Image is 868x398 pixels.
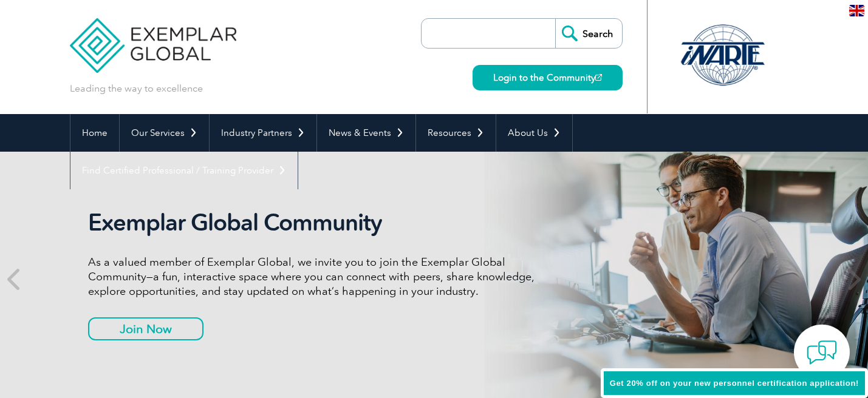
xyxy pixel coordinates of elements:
a: News & Events [317,114,415,152]
span: Get 20% off on your new personnel certification application! [610,379,859,388]
a: Our Services [120,114,209,152]
img: en [849,5,864,16]
a: About Us [496,114,572,152]
a: Join Now [88,317,203,340]
a: Home [70,114,119,152]
p: Leading the way to excellence [70,82,203,95]
a: Find Certified Professional / Training Provider [70,152,298,189]
input: Search [555,19,622,48]
img: open_square.png [595,74,602,81]
img: contact-chat.png [807,337,837,368]
p: As a valued member of Exemplar Global, we invite you to join the Exemplar Global Community—a fun,... [88,255,544,298]
a: Login to the Community [473,65,623,90]
a: Industry Partners [210,114,316,152]
a: Resources [416,114,496,152]
h2: Exemplar Global Community [88,209,544,237]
